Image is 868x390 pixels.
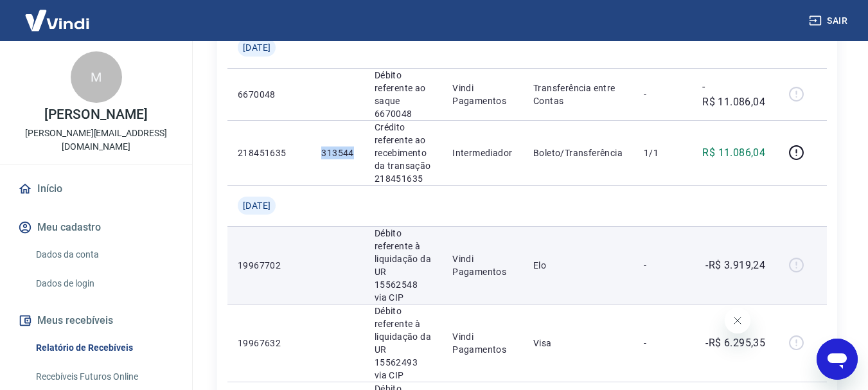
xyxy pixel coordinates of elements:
p: Vindi Pagamentos [452,82,513,107]
img: Vindi [15,1,99,40]
p: Visa [533,337,623,350]
p: - [644,88,682,101]
button: Sair [806,9,853,33]
p: Débito referente à liquidação da UR 15562493 via CIP [375,305,432,382]
p: 6670048 [238,88,301,101]
p: -R$ 11.086,04 [702,79,765,110]
p: Vindi Pagamentos [452,330,513,356]
p: 1/1 [644,146,682,159]
p: Boleto/Transferência [533,146,623,159]
a: Dados da conta [31,242,177,268]
p: Débito referente à liquidação da UR 15562548 via CIP [375,227,432,304]
p: [PERSON_NAME] [44,108,147,121]
p: Intermediador [452,146,513,159]
button: Meu cadastro [15,213,177,242]
span: [DATE] [243,41,270,54]
p: 218451635 [238,146,301,159]
p: [PERSON_NAME][EMAIL_ADDRESS][DOMAIN_NAME] [10,127,182,154]
a: Relatório de Recebíveis [31,335,177,361]
a: Dados de login [31,270,177,297]
p: -R$ 3.919,24 [705,258,765,273]
p: R$ 11.086,04 [702,145,765,161]
p: Crédito referente ao recebimento da transação 218451635 [375,121,432,185]
p: Elo [533,259,623,272]
a: Recebíveis Futuros Online [31,364,177,390]
p: - [644,259,682,272]
p: - [644,337,682,350]
iframe: Fechar mensagem [725,308,750,333]
p: Transferência entre Contas [533,82,623,107]
div: M [71,51,122,103]
p: 19967702 [238,259,301,272]
span: [DATE] [243,199,270,212]
p: 19967632 [238,337,301,350]
p: -R$ 6.295,35 [705,335,765,351]
p: Débito referente ao saque 6670048 [375,69,432,120]
p: Vindi Pagamentos [452,253,513,278]
iframe: Botão para abrir a janela de mensagens [817,339,858,380]
button: Meus recebíveis [15,306,177,335]
p: 313544 [321,146,353,159]
span: Olá! Precisa de ajuda? [8,9,108,19]
a: Início [15,175,177,203]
